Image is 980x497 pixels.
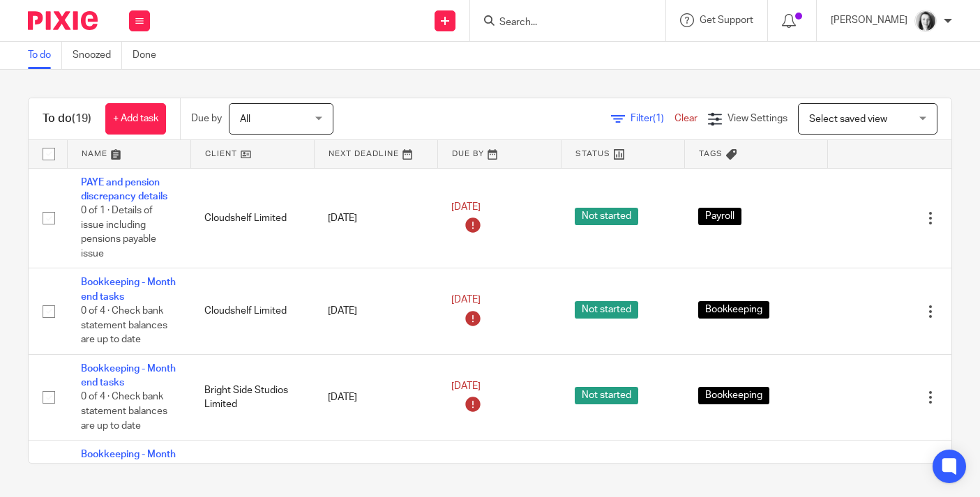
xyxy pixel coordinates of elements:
span: Filter [631,114,674,123]
a: Done [133,42,167,69]
span: [DATE] [451,202,481,212]
span: [DATE] [451,296,481,305]
a: PAYE and pension discrepancy details [81,178,167,201]
span: Bookkeeping [698,387,769,404]
span: 0 of 1 · Details of issue including pensions payable issue [81,206,156,259]
span: Payroll [698,208,741,225]
td: [DATE] [314,268,437,354]
p: Due by [191,112,222,125]
span: All [240,114,250,124]
td: Cloudshelf Limited [190,168,314,268]
span: Not started [575,301,638,319]
span: (1) [653,114,664,123]
td: Cloudshelf Limited [190,268,314,354]
td: [DATE] [314,168,437,268]
span: Not started [575,208,638,225]
a: Bookkeeping - Month end tasks [81,277,176,301]
img: Pixie [28,11,98,30]
img: T1JH8BBNX-UMG48CW64-d2649b4fbe26-512.png [914,10,937,32]
span: Not started [575,387,638,404]
span: 0 of 4 · Check bank statement balances are up to date [81,306,167,344]
a: To do [28,42,62,69]
a: Clear [674,114,698,123]
span: Select saved view [809,114,887,124]
a: Bookkeeping - Month end tasks [81,450,176,473]
h1: To do [43,112,91,126]
input: Search [498,17,624,29]
span: View Settings [728,114,787,123]
span: Bookkeeping [698,301,769,319]
span: (19) [72,113,91,124]
span: 0 of 4 · Check bank statement balances are up to date [81,392,167,431]
span: [DATE] [451,381,481,391]
a: Snoozed [73,42,122,69]
a: Bookkeeping - Month end tasks [81,364,176,388]
a: + Add task [105,103,166,135]
td: Bright Side Studios Limited [190,354,314,440]
td: [DATE] [314,354,437,440]
span: Get Support [700,15,753,25]
p: [PERSON_NAME] [831,13,907,27]
span: Tags [699,150,723,158]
